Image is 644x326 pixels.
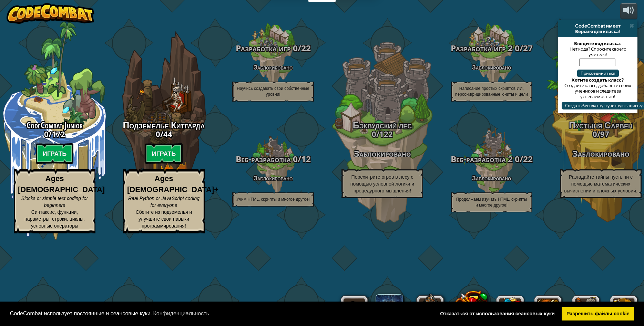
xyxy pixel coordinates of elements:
span: 44 [163,129,172,139]
span: Научись создавать свои собственные уровни! [237,86,309,97]
div: Хотите создать класс? [562,77,634,83]
span: Blocks or simple text coding for beginners [21,196,88,208]
span: Подземелье Китгарда [123,119,205,131]
span: 0 [372,129,376,139]
span: Бэквудский лес [353,119,412,131]
h3: / [218,44,328,53]
a: deny cookies [436,307,559,321]
a: learn more about cookies [152,308,210,319]
span: 0 [291,153,298,165]
h4: Заблокировано [218,175,328,181]
strong: Ages [DEMOGRAPHIC_DATA]+ [127,174,218,193]
span: CodeCombat использует постоянные и сеансовые куки. [10,308,430,319]
div: Создайте класс, добавьте своих учеников и следите за успеваемостью! [562,83,634,99]
span: 0 [156,129,160,139]
span: Синтаксис, функции, параметры, строки, циклы, условные операторы [24,209,85,229]
h3: / [437,155,546,164]
div: CodeCombat имеет [561,23,635,29]
div: Complete previous world to unlock [109,22,218,240]
h3: Заблокировано [328,149,437,158]
span: Разгадайте тайны пустыни с помощью математических вычислений и сложных условий. [564,174,637,193]
span: Разработка игр 2 [451,42,513,54]
span: Разработка игр [236,42,291,54]
span: Продолжаем изучать HTML, скрипты и многое другое! [456,197,527,208]
span: 27 [523,42,533,54]
span: Перехитрите огров в лесу с помощью условной логики и процедурного мышления! [350,174,414,193]
span: 22 [301,42,311,54]
strong: Ages [DEMOGRAPHIC_DATA] [18,174,105,193]
span: Пустыня Сарвен [569,119,633,131]
h4: Заблокировано [437,175,546,181]
span: 122 [379,129,393,139]
span: Веб-разработка 2 [451,153,513,165]
span: 0 [44,129,49,139]
button: Присоединиться [577,70,619,77]
span: 172 [52,129,65,139]
span: Учим HTML, скрипты и многое другое! [236,197,310,202]
h3: / [437,44,546,53]
span: Написание простых скриптов ИИ, персонифицированные юниты и цели [455,86,528,97]
h3: / [328,130,437,138]
h4: Заблокировано [218,64,328,71]
span: CodeCombat Junior [27,119,83,131]
img: CodeCombat - Learn how to code by playing a game [7,3,95,24]
btn: Играть [145,143,183,164]
span: 12 [301,153,311,165]
span: 0 [513,42,520,54]
span: 0 [291,42,298,54]
span: 97 [600,129,609,139]
span: Сбегите из подземелья и улучшите свои навыки программирования! [136,209,192,229]
div: Версию для класса! [561,29,635,34]
div: Введите код класса: [562,41,634,46]
span: Real Python or JavaScript coding for everyone [128,196,200,208]
span: 0 [513,153,520,165]
div: Нет кода? Спросите своего учителя! [562,46,634,57]
span: Веб-разработка [236,153,291,165]
button: Регулировать громкость [620,3,637,19]
h3: / [109,130,218,138]
span: 22 [523,153,533,165]
h3: / [218,155,328,164]
btn: Играть [36,143,74,164]
a: allow cookies [562,307,634,321]
h4: Заблокировано [437,64,546,71]
span: 0 [593,129,597,139]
